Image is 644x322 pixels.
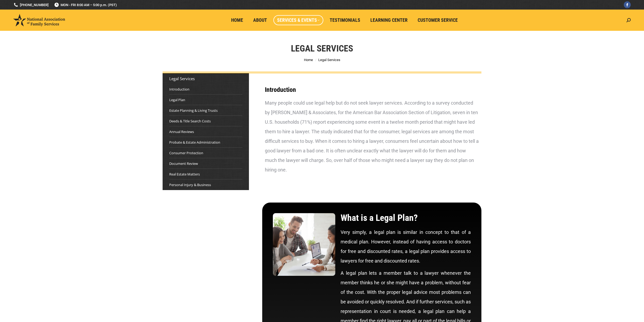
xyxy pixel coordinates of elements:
[326,15,364,25] a: Testimonials
[54,2,117,7] span: MON - FRI 8:00 AM – 5:00 p.m. (PST)
[169,182,211,187] a: Personal Injury & Business
[304,58,313,62] a: Home
[414,15,461,25] a: Customer Service
[13,14,65,26] img: National Association of Family Services
[227,15,247,25] a: Home
[624,1,631,8] a: Facebook page opens in new window
[169,150,203,156] a: Consumer Protection
[318,58,340,62] span: Legal Services
[341,227,471,266] p: Very simply, a legal plan is similar in concept to that of a medical plan. However, instead of ha...
[265,87,479,93] h3: Introduction
[169,87,189,92] a: Introduction
[169,171,200,177] a: Real Estate Matters
[169,140,220,145] a: Probate & Estate Administration
[249,15,271,25] a: About
[253,17,267,23] span: About
[291,42,353,54] h1: Legal Services
[169,76,242,81] div: Legal Services
[367,15,411,25] a: Learning Center
[330,17,360,23] span: Testimonials
[273,213,335,276] img: What is a legal plan?
[341,213,471,222] h2: What is a Legal Plan?
[13,2,49,7] a: [PHONE_NUMBER]
[169,108,218,113] a: Estate Planning & Living Trusts
[169,118,211,124] a: Deeds & Title Search Costs
[418,17,458,23] span: Customer Service
[169,129,194,134] a: Annual Reviews
[169,161,198,166] a: Document Review
[265,98,479,175] div: Many people could use legal help but do not seek lawyer services. According to a survey conducted...
[370,17,408,23] span: Learning Center
[169,97,185,102] a: Legal Plan
[231,17,243,23] span: Home
[277,17,320,23] span: Services & Events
